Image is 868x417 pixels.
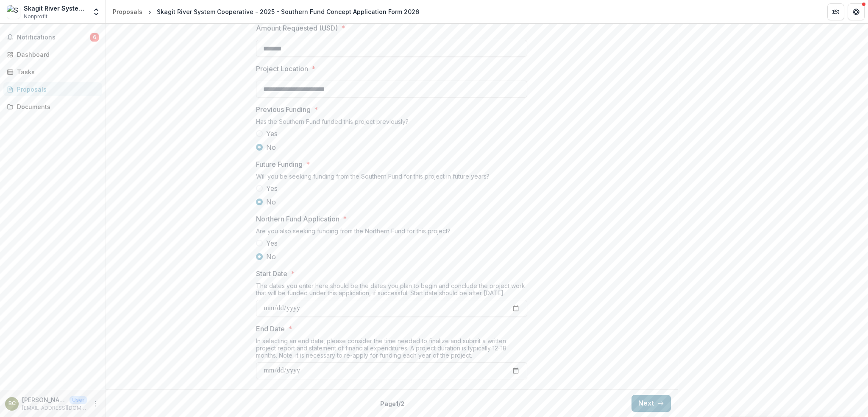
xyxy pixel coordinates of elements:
[109,6,423,18] nav: breadcrumb
[70,396,87,404] p: User
[256,337,527,362] div: In selecting an end date, please consider the time needed to finalize and submit a written projec...
[266,252,276,262] span: No
[632,395,671,412] button: Next
[256,23,338,33] p: Amount Requested (USD)
[22,395,66,404] p: [PERSON_NAME]
[266,197,276,207] span: No
[90,3,102,20] button: Open entity switcher
[266,238,278,248] span: Yes
[24,4,87,13] div: Skagit River System Cooperative
[17,67,95,76] div: Tasks
[256,269,287,279] p: Start Date
[3,65,102,79] a: Tasks
[8,401,16,406] div: Brenda Clifton
[3,48,102,62] a: Dashboard
[90,33,99,42] span: 6
[17,34,90,41] span: Notifications
[113,7,142,16] div: Proposals
[380,399,404,408] p: Page 1 / 2
[256,324,285,334] p: End Date
[7,5,20,19] img: Skagit River System Cooperative
[266,183,278,193] span: Yes
[827,3,844,20] button: Partners
[109,6,146,18] a: Proposals
[3,82,102,96] a: Proposals
[256,159,303,169] p: Future Funding
[90,399,100,409] button: More
[256,227,527,238] div: Are you also seeking funding from the Northern Fund for this project?
[848,3,865,20] button: Get Help
[3,31,102,44] button: Notifications6
[256,173,527,183] div: Will you be seeking funding from the Southern Fund for this project in future years?
[17,50,95,59] div: Dashboard
[256,104,311,115] p: Previous Funding
[17,102,95,111] div: Documents
[266,129,278,139] span: Yes
[256,214,339,224] p: Northern Fund Application
[24,13,47,20] span: Nonprofit
[17,85,95,94] div: Proposals
[266,142,276,152] span: No
[157,7,419,16] div: Skagit River System Cooperative - 2025 - Southern Fund Concept Application Form 2026
[256,282,527,300] div: The dates you enter here should be the dates you plan to begin and conclude the project work that...
[256,64,308,74] p: Project Location
[256,118,527,129] div: Has the Southern Fund funded this project previously?
[22,404,87,412] p: [EMAIL_ADDRESS][DOMAIN_NAME]
[3,100,102,114] a: Documents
